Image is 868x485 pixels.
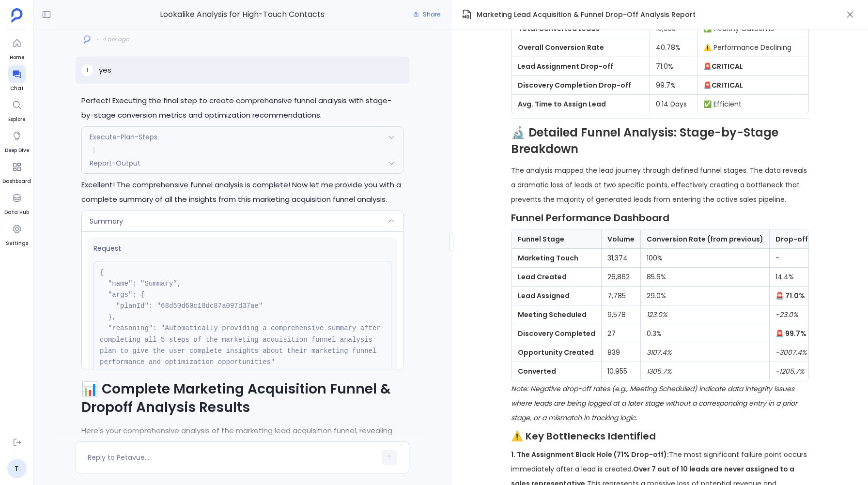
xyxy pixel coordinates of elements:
[93,261,391,385] pre: { "name": "Summary", "args": { "planId": "68d50d60c18dc87a097d37ae" }, "reasoning": "Automaticall...
[2,178,31,185] span: Dashboard
[775,329,806,338] strong: 🚨 99.7%
[640,268,769,287] td: 85.6%
[4,209,29,216] span: Data Hub
[647,366,672,376] em: 1305.7%
[775,310,798,319] em: -23.0%
[511,450,669,459] strong: 1. The Assignment Black Hole (71% Drop-off):
[423,11,440,18] span: Share
[4,189,29,216] a: Data Hub
[511,163,809,207] p: The analysis mapped the lead journey through defined funnel stages. The data reveals a dramatic l...
[775,348,807,357] em: -3007.4%
[712,80,743,90] strong: CRITICAL
[81,93,403,122] p: Perfect! Executing the final step to create comprehensive funnel analysis with stage-by-stage con...
[8,34,26,61] a: Home
[518,310,587,319] strong: Meeting Scheduled
[518,43,604,52] strong: Overall Conversion Rate
[697,95,808,114] td: ✅ Efficient
[697,38,808,57] td: ⚠️ Performance Declining
[601,324,640,343] td: 27
[518,80,631,90] strong: Discovery Completion Drop-off
[477,10,696,19] span: Marketing Lead Acquisition & Funnel Drop-Off Analysis Report
[640,249,769,268] td: 100%
[518,329,595,338] strong: Discovery Completed
[128,8,357,21] span: Lookalike Analysis for High-Touch Contacts
[5,147,29,154] span: Deep Dive
[5,127,29,154] a: Deep Dive
[518,366,556,376] strong: Converted
[90,132,157,142] span: Execute-Plan-Steps
[8,96,26,123] a: Explore
[407,8,446,21] button: Share
[81,178,403,207] p: Excellent! The comprehensive funnel analysis is complete! Now let me provide you with a complete ...
[518,348,594,357] strong: Opportunity Created
[518,61,613,71] strong: Lead Assignment Drop-off
[7,459,27,478] a: T
[518,99,606,109] strong: Avg. Time to Assign Lead
[712,61,743,71] strong: CRITICAL
[8,54,26,61] span: Home
[518,272,567,282] strong: Lead Created
[8,85,26,92] span: Chat
[640,324,769,343] td: 0.3%
[640,287,769,305] td: 29.0%
[650,95,697,114] td: 0.14 Days
[650,38,697,57] td: 40.78%
[2,158,31,185] a: Dashboard
[647,310,667,319] em: 123.0%
[511,230,601,249] th: Funnel Stage
[90,216,123,226] span: Summary
[697,57,808,76] td: 🚨
[518,291,570,301] strong: Lead Assigned
[601,249,640,268] td: 31,374
[11,8,23,23] img: petavue logo
[601,287,640,305] td: 7,785
[775,366,805,376] em: -1205.7%
[511,429,809,443] h3: ⚠️ Key Bottlenecks Identified
[511,124,809,157] h2: 🔬 Detailed Funnel Analysis: Stage-by-Stage Breakdown
[511,384,797,423] em: Note: Negative drop-off rates (e.g., Meeting Scheduled) indicate data integrity issues where lead...
[8,65,26,92] a: Chat
[697,76,808,95] td: 🚨
[93,243,391,253] span: Request
[86,66,89,74] span: T
[511,211,809,225] h3: Funnel Performance Dashboard
[650,76,697,95] td: 99.7%
[6,220,28,247] a: Settings
[6,240,28,247] span: Settings
[601,343,640,362] td: 839
[650,57,697,76] td: 71.0%
[601,230,640,249] th: Volume
[601,305,640,324] td: 9,578
[647,348,672,357] em: 3107.4%
[601,362,640,381] td: 10,955
[81,380,403,417] h1: 📊 Complete Marketing Acquisition Funnel & Dropoff Analysis Results
[518,253,578,263] strong: Marketing Touch
[601,268,640,287] td: 26,862
[99,64,111,76] p: yes
[90,158,140,168] span: Report-Output
[8,116,26,123] span: Explore
[775,291,805,301] strong: 🚨 71.0%
[640,230,769,249] th: Conversion Rate (from previous)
